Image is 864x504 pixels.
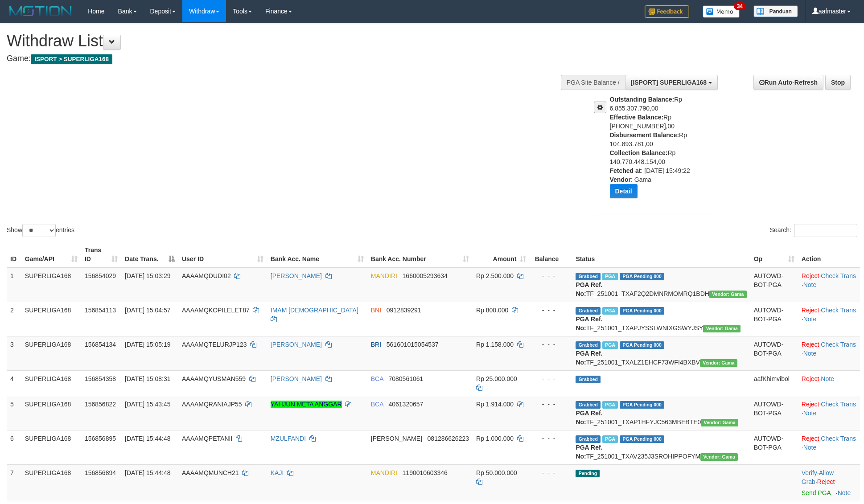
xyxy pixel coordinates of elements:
a: Note [803,410,817,417]
h4: Game: [7,54,567,63]
span: AAAAMQRANIAJP55 [182,401,242,408]
span: [DATE] 15:44:48 [125,435,170,442]
td: TF_251001_TXAV235J3SROHIPPOFYM [572,430,750,464]
span: BNI [371,307,381,314]
span: Grabbed [576,307,601,315]
div: - - - [533,400,568,409]
img: Button%20Memo.svg [703,5,740,18]
a: Allow Grab [802,469,834,485]
a: Reject [802,401,819,408]
div: - - - [533,306,568,315]
img: MOTION_logo.png [7,4,74,18]
td: · · [798,396,860,430]
td: aafKhimvibol [750,370,798,396]
td: TF_251001_TXALZ1EHCF73WFI4BXBV [572,336,750,370]
span: Pending [576,470,600,477]
th: Status [572,242,750,267]
h1: Withdraw List [7,32,567,50]
a: MZULFANDI [271,435,306,442]
span: Vendor URL: https://trx31.1velocity.biz [709,291,747,298]
td: 1 [7,267,21,302]
td: TF_251001_TXAP1HFYJC563MBEBTE0 [572,396,750,430]
span: PGA Pending [620,401,664,409]
span: [DATE] 15:43:45 [125,401,170,408]
div: - - - [533,434,568,443]
th: Game/API: activate to sort column ascending [21,242,81,267]
span: ISPORT > SUPERLIGA168 [31,54,112,64]
b: PGA Ref. No: [576,350,602,366]
span: Marked by aafsengchandara [602,341,618,349]
span: Copy 7080561061 to clipboard [388,375,423,382]
td: AUTOWD-BOT-PGA [750,302,798,336]
span: AAAAMQPETANII [182,435,232,442]
b: Collection Balance: [610,149,668,156]
th: Bank Acc. Number: activate to sort column ascending [367,242,473,267]
span: 156856894 [85,469,116,476]
span: 156854029 [85,272,116,279]
span: PGA Pending [620,341,664,349]
a: Check Trans [821,272,856,279]
span: [PERSON_NAME] [371,435,422,442]
td: 7 [7,464,21,501]
a: Reject [802,341,819,348]
th: User ID: activate to sort column ascending [178,242,267,267]
img: panduan.png [753,5,798,17]
th: Balance [530,242,572,267]
label: Search: [770,224,857,237]
td: 6 [7,430,21,464]
span: Rp 50.000.000 [476,469,517,476]
td: · · [798,302,860,336]
td: · · [798,430,860,464]
span: Marked by aafsoycanthlai [602,401,618,409]
th: Date Trans.: activate to sort column descending [121,242,178,267]
span: Vendor URL: https://trx31.1velocity.biz [703,325,741,332]
div: - - - [533,340,568,349]
td: · · [798,267,860,302]
th: ID [7,242,21,267]
td: TF_251001_TXAF2Q2DMNRMOMRQ1BDH [572,267,750,302]
td: 2 [7,302,21,336]
a: Reject [802,435,819,442]
td: AUTOWD-BOT-PGA [750,336,798,370]
b: PGA Ref. No: [576,410,602,426]
td: · [798,370,860,396]
td: · · [798,464,860,501]
b: PGA Ref. No: [576,281,602,297]
a: Check Trans [821,307,856,314]
input: Search: [794,224,857,237]
span: AAAAMQKOPILELET87 [182,307,250,314]
td: 3 [7,336,21,370]
a: Stop [825,75,851,90]
a: Check Trans [821,435,856,442]
a: Note [803,316,817,323]
b: Disbursement Balance: [610,131,679,139]
div: - - - [533,468,568,477]
a: [PERSON_NAME] [271,272,322,279]
b: PGA Ref. No: [576,316,602,332]
span: Vendor URL: https://trx31.1velocity.biz [700,453,738,461]
th: Bank Acc. Name: activate to sort column ascending [267,242,367,267]
span: AAAAMQYUSMAN559 [182,375,246,382]
a: [PERSON_NAME] [271,341,322,348]
span: Rp 1.914.000 [476,401,514,408]
b: Vendor [610,176,631,183]
span: · [802,469,834,485]
td: SUPERLIGA168 [21,464,81,501]
span: 156854134 [85,341,116,348]
th: Amount: activate to sort column ascending [473,242,530,267]
span: Copy 4061320657 to clipboard [388,401,423,408]
td: · · [798,336,860,370]
b: Outstanding Balance: [610,96,675,103]
span: Rp 1.000.000 [476,435,514,442]
td: TF_251001_TXAPJYSSLWNIXGSWYJSY [572,302,750,336]
div: PGA Site Balance / [561,75,625,90]
span: [ISPORT] SUPERLIGA168 [631,79,707,86]
span: Rp 2.500.000 [476,272,514,279]
td: 5 [7,396,21,430]
button: Detail [610,184,638,198]
a: Note [803,444,817,451]
a: Reject [817,478,835,485]
span: 156854358 [85,375,116,382]
a: KAJI [271,469,284,476]
span: Rp 800.000 [476,307,508,314]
